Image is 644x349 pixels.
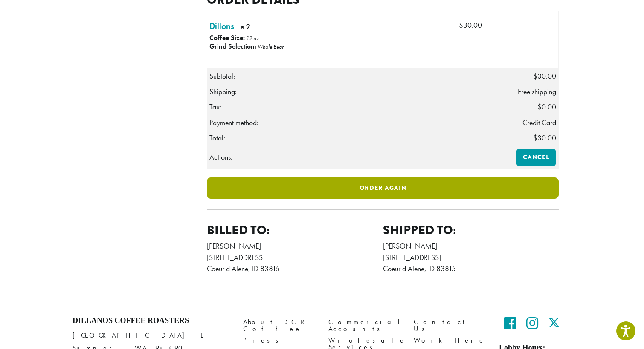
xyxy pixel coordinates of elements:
[537,102,542,112] span: $
[497,115,558,130] td: Credit Card
[207,99,497,114] th: Tax:
[241,21,276,34] strong: × 2
[537,102,556,112] span: 0.00
[459,20,463,30] span: $
[243,335,316,346] a: Press
[246,34,259,42] p: 12 oz
[383,223,559,237] h2: Shipped to:
[209,42,256,51] strong: Grind Selection:
[328,316,401,335] a: Commercial Accounts
[533,133,556,143] span: 30.00
[533,72,556,81] span: 30.00
[207,130,497,146] th: Total:
[207,177,559,199] a: Order again
[414,335,486,346] a: Work Here
[207,240,383,274] address: [PERSON_NAME] [STREET_ADDRESS] Coeur d Alene, ID 83815
[207,115,497,130] th: Payment method:
[459,20,482,30] bdi: 30.00
[209,33,245,42] strong: Coffee Size:
[207,68,497,84] th: Subtotal:
[207,146,497,169] th: Actions:
[258,43,284,50] p: Whole Bean
[207,223,383,237] h2: Billed to:
[207,84,497,99] th: Shipping:
[516,149,556,166] a: Cancel order 365647
[497,84,558,99] td: Free shipping
[533,72,537,81] span: $
[383,240,559,274] address: [PERSON_NAME] [STREET_ADDRESS] Coeur d Alene, ID 83815
[414,316,486,335] a: Contact Us
[73,316,230,326] h4: Dillanos Coffee Roasters
[243,316,316,335] a: About DCR Coffee
[533,133,537,143] span: $
[209,20,234,32] a: Dillons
